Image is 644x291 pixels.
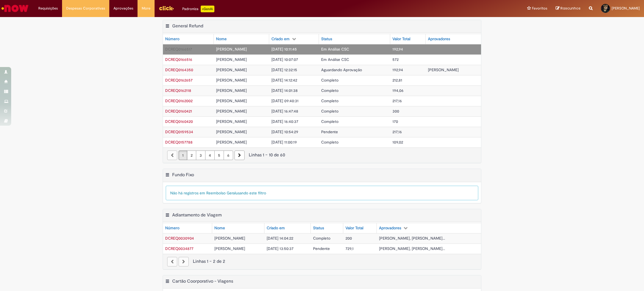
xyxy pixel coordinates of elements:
[66,6,105,11] span: Despesas Corporativas
[159,4,174,12] img: click_logo_yellow_360x200.png
[392,140,403,145] span: 109,02
[392,88,404,93] span: 194,06
[165,78,193,83] a: Abrir Registro: DCREQ0162657
[216,119,247,124] span: [PERSON_NAME]
[1,3,29,14] img: ServiceNow
[165,67,193,72] a: Abrir Registro: DCREQ0164350
[392,98,402,103] span: 217,16
[165,88,191,93] span: DCREQ0162118
[216,67,247,72] span: [PERSON_NAME]
[235,151,245,160] a: Próxima página
[271,140,297,145] span: [DATE] 11:00:19
[267,225,285,231] div: Criado em
[163,254,481,269] nav: paginação
[182,6,214,12] div: Padroniza
[271,98,299,103] span: [DATE] 09:40:31
[224,151,233,160] a: Página 6
[379,236,445,241] span: [PERSON_NAME], [PERSON_NAME]...
[166,186,478,200] div: Não há registros em Reembolso Geral
[392,129,402,134] span: 217,16
[216,36,227,42] div: Nome
[214,151,224,160] a: Página 5
[172,23,203,29] h2: General Refund
[165,47,192,52] a: Abrir Registro: DCREQ0166517
[216,129,247,134] span: [PERSON_NAME]
[165,36,179,42] div: Número
[167,152,477,158] div: Linhas 1 − 10 de 60
[321,119,338,124] span: Completo
[165,109,192,114] a: Abrir Registro: DCREQ0160421
[345,246,354,251] span: 729,1
[271,78,297,83] span: [DATE] 14:12:42
[321,47,349,52] span: Em Análise CSC
[142,6,150,11] span: More
[165,119,193,124] a: Abrir Registro: DCREQ0160420
[216,47,247,52] span: [PERSON_NAME]
[165,23,170,30] button: General Refund Menu de contexto
[165,119,193,124] span: DCREQ0160420
[187,151,196,160] a: Página 2
[321,109,338,114] span: Completo
[165,98,193,103] span: DCREQ0162002
[165,225,179,231] div: Número
[236,190,266,195] span: usando este filtro
[345,236,352,241] span: 200
[321,140,338,145] span: Completo
[612,6,640,11] span: [PERSON_NAME]
[172,172,194,178] h2: Fundo Fixo
[179,151,187,160] a: Página 1
[201,6,214,12] p: +GenAi
[216,88,247,93] span: [PERSON_NAME]
[214,225,225,231] div: Nome
[271,109,298,114] span: [DATE] 16:47:48
[216,78,247,83] span: [PERSON_NAME]
[321,36,332,42] div: Status
[216,57,247,62] span: [PERSON_NAME]
[165,236,194,241] span: DCREQ0030904
[392,57,399,62] span: 572
[165,246,193,251] a: Abrir Registro: DCREQ0034877
[560,6,581,11] span: Rascunhos
[216,140,247,145] span: [PERSON_NAME]
[271,67,297,72] span: [DATE] 12:32:15
[165,236,194,241] a: Abrir Registro: DCREQ0030904
[172,278,233,284] h2: Cartão Coorporativo - Viagens
[321,88,338,93] span: Completo
[165,129,193,134] a: Abrir Registro: DCREQ0159534
[165,47,192,52] span: DCREQ0166517
[271,57,298,62] span: [DATE] 10:07:07
[38,6,58,11] span: Requisições
[313,246,330,251] span: Pendente
[428,67,459,72] span: [PERSON_NAME]
[271,47,297,52] span: [DATE] 10:11:45
[321,67,362,72] span: Aguardando Aprovação
[113,6,133,11] span: Aprovações
[321,78,338,83] span: Completo
[216,98,247,103] span: [PERSON_NAME]
[313,236,330,241] span: Completo
[321,129,338,134] span: Pendente
[271,119,298,124] span: [DATE] 16:40:37
[392,109,399,114] span: 300
[205,151,215,160] a: Página 4
[345,225,363,231] div: Valor Total
[165,140,193,145] a: Abrir Registro: DCREQ0157788
[271,88,298,93] span: [DATE] 14:01:38
[165,78,193,83] span: DCREQ0162657
[165,246,193,251] span: DCREQ0034877
[271,129,298,134] span: [DATE] 10:54:29
[392,36,410,42] div: Valor Total
[392,78,402,83] span: 212,81
[163,147,481,163] nav: paginação
[392,119,398,124] span: 170
[165,57,192,62] span: DCREQ0166516
[271,36,290,42] div: Criado em
[167,258,477,265] div: Linhas 1 − 2 de 2
[428,36,450,42] div: Aprovadores
[165,98,193,103] a: Abrir Registro: DCREQ0162002
[165,140,193,145] span: DCREQ0157788
[214,236,245,241] span: [PERSON_NAME]
[165,129,193,134] span: DCREQ0159534
[172,212,222,218] h2: Adiantamento de Viagem
[392,67,403,72] span: 192,94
